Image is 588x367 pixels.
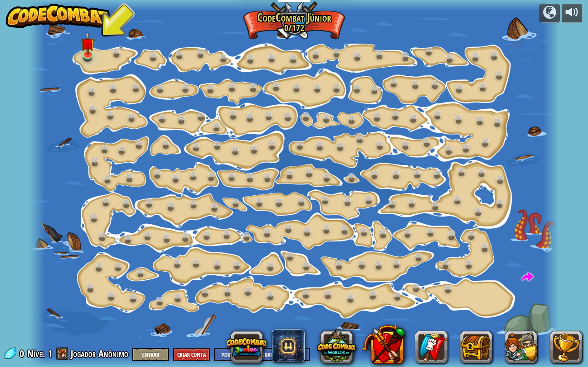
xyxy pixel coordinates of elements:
[27,347,45,360] span: Nível
[81,31,95,55] img: level-banner-unstarted.png
[48,347,52,360] span: 1
[132,348,169,361] button: Entrar
[71,347,128,360] span: Jogador Anônimo
[173,348,210,361] button: Criar Conta
[20,347,27,360] span: 0
[562,4,582,23] button: Ajuste o volume
[539,4,560,23] button: Campanhas
[6,4,110,28] img: CodeCombat - Learn how to code by playing a game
